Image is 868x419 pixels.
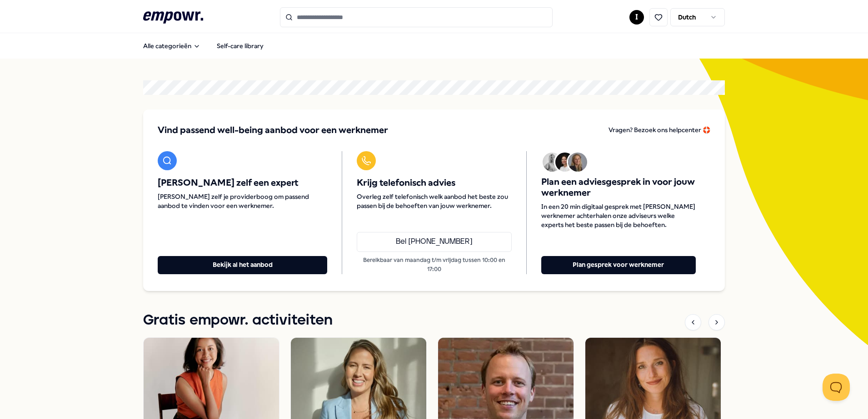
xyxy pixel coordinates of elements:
span: Plan een adviesgesprek in voor jouw werknemer [541,177,696,198]
a: Bel [PHONE_NUMBER] [357,232,511,252]
p: Bereikbaar van maandag t/m vrijdag tussen 10:00 en 17:00 [357,256,511,274]
iframe: Help Scout Beacon - Open [823,374,850,401]
button: Bekijk al het aanbod [158,256,327,274]
img: Avatar [568,153,587,172]
span: Overleg zelf telefonisch welk aanbod het beste zou passen bij de behoeften van jouw werknemer. [357,192,511,210]
input: Search for products, categories or subcategories [280,7,553,27]
span: [PERSON_NAME] zelf een expert [158,177,327,188]
span: Vind passend well-being aanbod voor een werknemer [158,124,388,137]
h1: Gratis empowr. activiteiten [143,309,333,332]
button: Alle categorieën [136,37,208,55]
span: In een 20 min digitaal gesprek met [PERSON_NAME] werknemer achterhalen onze adviseurs welke exper... [541,202,696,229]
span: Krijg telefonisch advies [357,177,511,188]
nav: Main [136,37,271,55]
a: Self-care library [210,37,271,55]
button: I [629,10,644,25]
a: Vragen? Bezoek ons helpcenter 🛟 [609,124,710,137]
img: Avatar [555,153,574,172]
button: Plan gesprek voor werknemer [541,256,696,274]
span: Vragen? Bezoek ons helpcenter 🛟 [609,126,710,133]
span: [PERSON_NAME] zelf je providerboog om passend aanbod te vinden voor een werknemer. [158,192,327,210]
img: Avatar [543,153,562,172]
